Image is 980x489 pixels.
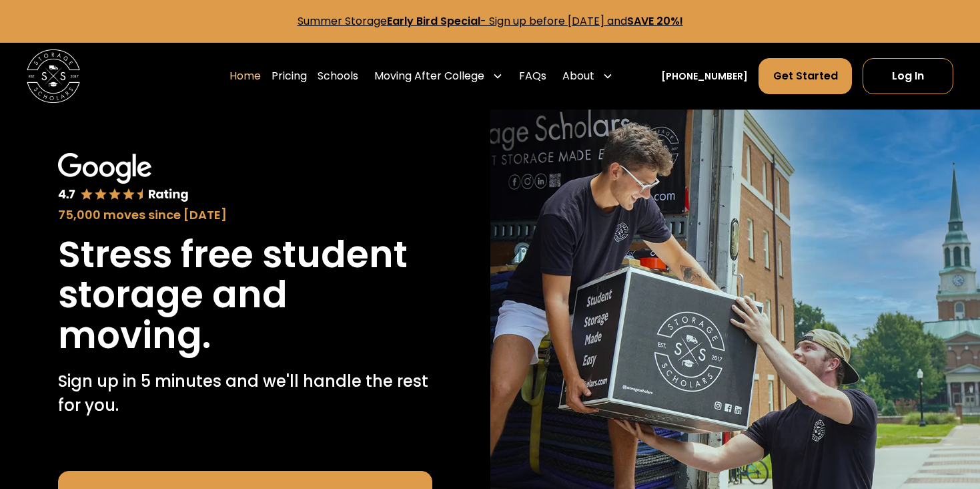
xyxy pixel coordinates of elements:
strong: Early Bird Special [387,13,480,29]
a: FAQs [519,57,546,95]
a: Pricing [272,57,307,95]
a: Home [229,57,261,95]
img: Google 4.7 star rating [58,153,189,203]
a: Get Started [759,58,851,94]
a: [PHONE_NUMBER] [661,69,748,84]
a: Summer StorageEarly Bird Special- Sign up before [DATE] andSAVE 20%! [298,13,683,29]
div: About [562,68,594,84]
div: Moving After College [374,68,484,84]
div: 75,000 moves since [DATE] [58,206,432,224]
p: Sign up in 5 minutes and we'll handle the rest for you. [58,369,432,418]
a: Log In [863,58,953,94]
img: Storage Scholars main logo [27,49,80,103]
h1: Stress free student storage and moving. [58,234,432,356]
a: Schools [318,57,358,95]
strong: SAVE 20%! [627,13,683,29]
